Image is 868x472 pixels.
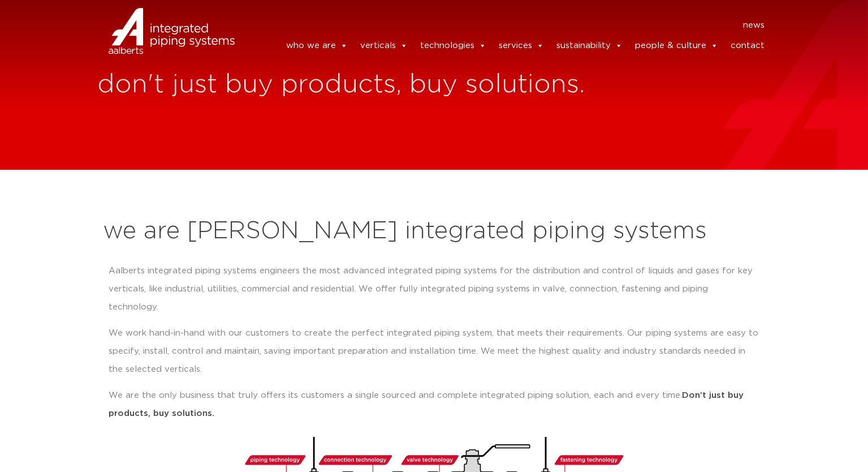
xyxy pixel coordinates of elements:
a: technologies [420,35,486,57]
a: news [743,16,765,35]
p: We are the only business that truly offers its customers a single sourced and complete integrated... [109,387,759,423]
a: services [499,35,544,57]
h2: we are [PERSON_NAME] integrated piping systems [103,218,765,245]
a: people & culture [635,35,718,57]
nav: Menu [252,16,765,35]
p: We work hand-in-hand with our customers to create the perfect integrated piping system, that meet... [109,324,759,379]
a: verticals [360,35,408,57]
a: contact [731,35,765,57]
p: Aalberts integrated piping systems engineers the most advanced integrated piping systems for the ... [109,262,759,316]
a: who we are [286,35,348,57]
a: sustainability [556,35,623,57]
